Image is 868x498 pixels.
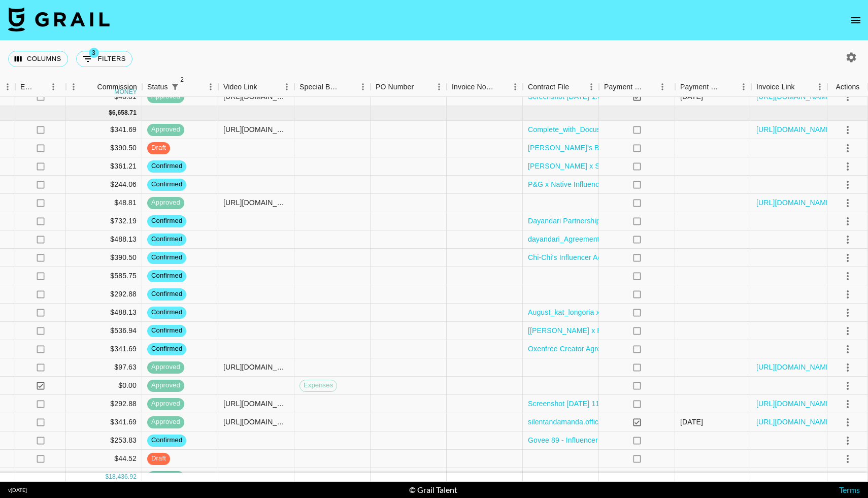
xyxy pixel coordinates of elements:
[147,362,184,372] span: approved
[452,77,493,97] div: Invoice Notes
[839,176,856,193] button: select merge strategy
[756,124,833,135] a: [URL][DOMAIN_NAME]
[528,124,713,135] a: Complete_with_Docusign_UAxCooperJay_Agreemen.pdf
[147,454,170,463] span: draft
[147,92,184,102] span: approved
[114,89,137,95] div: money
[528,143,744,153] a: [PERSON_NAME]'s Back to College_FH_Influencer Agreement.pdf
[105,473,109,481] div: $
[839,395,856,413] button: select merge strategy
[112,109,137,117] div: 6,658.71
[756,197,833,208] a: [URL][DOMAIN_NAME]
[83,80,97,94] button: Sort
[168,80,182,94] div: 2 active filters
[839,432,856,449] button: select merge strategy
[839,469,856,486] button: select merge strategy
[66,377,142,395] div: $0.00
[756,472,833,482] a: [URL][DOMAIN_NAME]
[66,267,142,285] div: $585.75
[839,88,856,106] button: select merge strategy
[528,216,653,226] a: Dayandari Partnership Contract (1).pdf
[371,77,447,97] div: PO Number
[66,413,142,431] div: $341.69
[604,77,644,97] div: Payment Sent
[508,79,523,94] button: Menu
[569,80,583,94] button: Sort
[66,121,142,139] div: $341.69
[223,197,289,208] div: https://www.tiktok.com/@coopwitdabucket/video/7537518169850694943?is_from_webapp=1&sender_device=...
[147,216,186,226] span: confirmed
[147,399,184,409] span: approved
[376,472,408,482] div: zRE3NCs
[46,79,61,94] button: Menu
[827,77,868,97] div: Actions
[66,139,142,157] div: $390.50
[655,79,670,94] button: Menu
[431,79,447,94] button: Menu
[528,307,665,317] a: August_kat_longoria x wisefisher_draft.pdf
[8,487,27,493] div: v [DATE]
[223,417,289,427] div: https://www.instagram.com/p/DNQnJWHt3-F/
[355,79,371,94] button: Menu
[675,77,751,97] div: Payment Sent Date
[147,344,186,354] span: confirmed
[839,414,856,431] button: select merge strategy
[147,308,186,317] span: confirmed
[66,450,142,468] div: $44.52
[35,80,49,94] button: Sort
[182,80,196,94] button: Sort
[97,77,137,97] div: Commission
[812,79,827,94] button: Menu
[756,399,833,409] a: [URL][DOMAIN_NAME]
[839,231,856,248] button: select merge strategy
[528,77,569,97] div: Contract File
[147,289,186,299] span: confirmed
[66,285,142,304] div: $292.88
[294,77,371,97] div: Special Booking Type
[528,91,642,102] a: Screenshot [DATE] 1.01.21 PM.png
[839,377,856,394] button: select merge strategy
[756,77,795,97] div: Invoice Link
[528,179,759,189] a: P&G x Native Influencer Agreement - Native - [PERSON_NAME] (1).pdf
[839,121,856,139] button: select merge strategy
[736,79,751,94] button: Menu
[722,80,736,94] button: Sort
[680,417,703,427] div: 8/14/2025
[341,80,355,94] button: Sort
[66,340,142,358] div: $341.69
[15,77,66,97] div: Expenses: Remove Commission?
[66,212,142,230] div: $732.19
[147,417,184,427] span: approved
[839,194,856,212] button: select merge strategy
[66,157,142,176] div: $361.21
[147,77,168,97] div: Status
[839,450,856,468] button: select merge strategy
[147,180,186,189] span: confirmed
[147,198,184,208] span: approved
[528,435,693,445] a: Govee 89 - Influencer Agreement (theoterofam).pdf
[223,77,257,97] div: Video Link
[66,249,142,267] div: $390.50
[680,77,722,97] div: Payment Sent Date
[8,7,110,31] img: Grail Talent
[66,358,142,377] div: $97.63
[839,286,856,303] button: select merge strategy
[839,359,856,376] button: select merge strategy
[109,109,112,117] div: $
[66,304,142,322] div: $488.13
[147,326,186,336] span: confirmed
[756,91,833,102] a: [URL][DOMAIN_NAME]
[257,80,272,94] button: Sort
[299,77,341,97] div: Special Booking Type
[203,79,218,94] button: Menu
[839,140,856,157] button: select merge strategy
[177,75,187,85] span: 2
[147,235,186,244] span: confirmed
[836,77,860,97] div: Actions
[147,253,186,262] span: confirmed
[223,362,289,372] div: https://www.instagram.com/reel/DNMKVpaJHPX/?igsh=b2EzbHpsdjA2ZnN0
[147,436,186,445] span: confirmed
[142,77,218,97] div: Status
[279,79,294,94] button: Menu
[66,431,142,450] div: $253.83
